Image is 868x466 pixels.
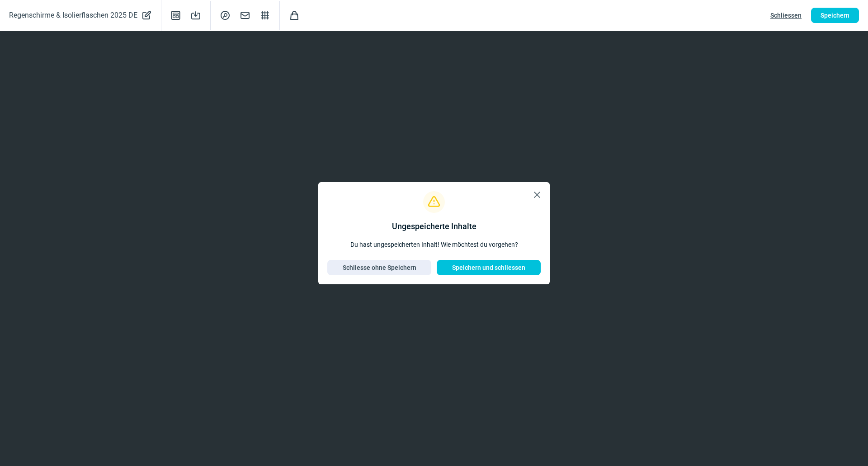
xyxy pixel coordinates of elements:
[350,240,518,249] div: Du hast ungespeicherten Inhalt! Wie möchtest du vorgehen?
[343,260,416,275] span: Schliesse ohne Speichern
[327,260,431,275] button: Schliesse ohne Speichern
[452,260,525,275] span: Speichern und schliessen
[811,8,859,23] button: Speichern
[770,8,802,23] span: Schliessen
[9,9,137,22] span: Regenschirme & Isolierflaschen 2025 DE
[761,8,811,23] button: Schliessen
[437,260,541,275] button: Speichern und schliessen
[392,220,476,233] div: Ungespeicherte Inhalte
[821,8,849,23] span: Speichern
